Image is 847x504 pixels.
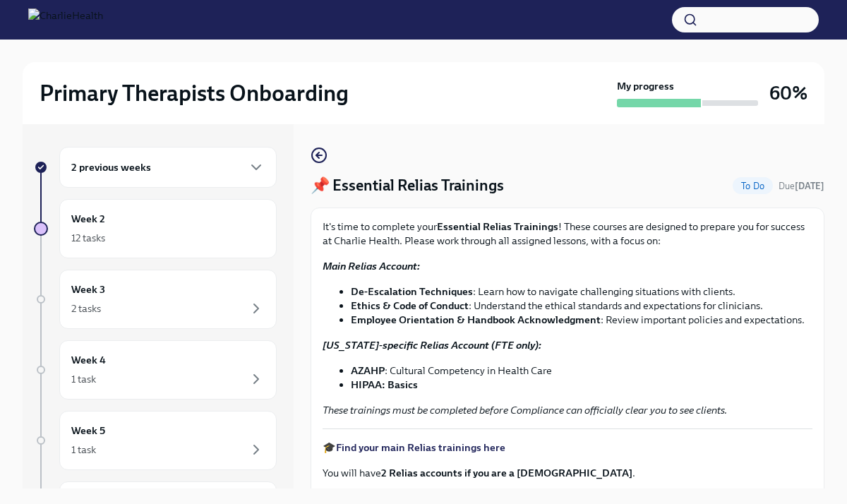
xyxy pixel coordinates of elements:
[351,313,812,327] li: : Review important policies and expectations.
[323,220,812,248] p: It's time to complete your ! These courses are designed to prepare you for success at Charlie Hea...
[71,211,105,227] h6: Week 2
[351,299,812,313] li: : Understand the ethical standards and expectations for clinicians.
[323,339,541,352] strong: [US_STATE]-specific Relias Account (FTE only):
[71,372,96,386] div: 1 task
[617,79,674,93] strong: My progress
[71,352,106,368] h6: Week 4
[351,285,473,298] strong: De-Escalation Techniques
[381,467,632,479] strong: 2 Relias accounts if you are a [DEMOGRAPHIC_DATA]
[733,181,773,191] span: To Do
[71,301,101,316] div: 2 tasks
[71,282,105,297] h6: Week 3
[71,423,105,438] h6: Week 5
[34,411,277,470] a: Week 51 task
[351,364,812,378] li: : Cultural Competency in Health Care
[323,440,812,455] p: 🎓
[34,270,277,329] a: Week 32 tasks
[769,80,807,106] h3: 60%
[795,181,824,191] strong: [DATE]
[71,231,105,245] div: 12 tasks
[323,404,727,416] em: These trainings must be completed before Compliance can officially clear you to see clients.
[323,466,812,480] p: You will have .
[779,181,824,191] span: Due
[351,313,601,326] strong: Employee Orientation & Handbook Acknowledgment
[779,179,824,193] span: August 18th, 2025 10:00
[40,79,349,107] h2: Primary Therapists Onboarding
[34,340,277,400] a: Week 41 task
[311,175,504,196] h4: 📌 Essential Relias Trainings
[351,378,418,391] strong: HIPAA: Basics
[34,199,277,258] a: Week 212 tasks
[351,284,812,299] li: : Learn how to navigate challenging situations with clients.
[351,299,469,312] strong: Ethics & Code of Conduct
[28,8,103,31] img: CharlieHealth
[323,260,420,272] strong: Main Relias Account:
[437,220,558,233] strong: Essential Relias Trainings
[71,160,151,175] h6: 2 previous weeks
[59,147,277,188] div: 2 previous weeks
[71,443,96,457] div: 1 task
[351,364,385,377] strong: AZAHP
[336,441,505,454] a: Find your main Relias trainings here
